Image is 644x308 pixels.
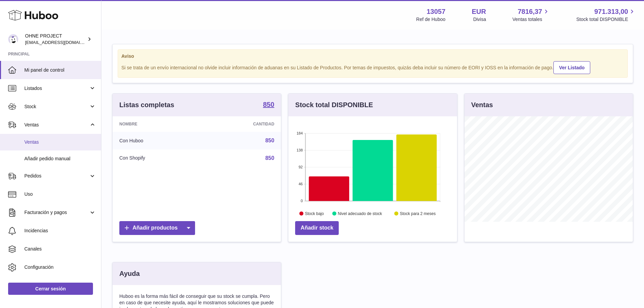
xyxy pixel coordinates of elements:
span: Listados [24,85,89,92]
strong: EUR [472,7,486,16]
th: Cantidad [202,116,281,132]
text: 92 [299,165,303,169]
a: 7816,37 Ventas totales [512,7,550,23]
div: OHNE PROJECT [25,33,86,46]
span: Facturación y pagos [24,209,89,216]
strong: 13057 [427,7,446,16]
text: Stock bajo [305,211,324,216]
h3: Listas completas [119,100,174,110]
span: Stock [24,103,89,110]
a: 850 [265,155,275,161]
span: Añadir pedido manual [24,156,96,162]
span: Configuración [24,264,96,270]
span: Ventas [24,122,89,128]
span: Ventas totales [512,16,550,23]
a: 971.313,00 Stock total DISPONIBLE [576,7,636,23]
text: 184 [296,131,303,135]
text: 138 [296,148,303,152]
span: Ventas [24,139,96,145]
span: Stock total DISPONIBLE [576,16,636,23]
span: Mi panel de control [24,67,96,73]
a: Cerrar sesión [8,283,93,295]
th: Nombre [113,116,202,132]
span: Uso [24,191,96,197]
text: 46 [299,182,303,186]
span: Canales [24,246,96,252]
text: Nivel adecuado de stock [338,211,383,216]
span: 7816,37 [518,7,542,16]
span: Pedidos [24,173,89,179]
td: Con Huboo [113,132,202,149]
div: Ref de Huboo [416,16,445,23]
a: Añadir stock [295,221,339,235]
h3: Stock total DISPONIBLE [295,100,373,110]
a: 850 [263,101,274,109]
h3: Ayuda [119,269,140,278]
td: Con Shopify [113,149,202,167]
div: Si se trata de un envío internacional no olvide incluir información de aduanas en su Listado de P... [121,60,624,74]
img: internalAdmin-13057@internal.huboo.com [8,34,18,44]
span: 971.313,00 [594,7,628,16]
strong: Aviso [121,53,624,60]
h3: Ventas [471,100,493,110]
a: Añadir productos [119,221,195,235]
span: [EMAIL_ADDRESS][DOMAIN_NAME] [25,40,99,45]
div: Divisa [473,16,486,23]
strong: 850 [263,101,274,108]
text: Stock para 2 meses [400,211,436,216]
text: 0 [301,199,303,203]
a: 850 [265,138,275,143]
span: Incidencias [24,228,96,234]
a: Ver Listado [553,61,590,74]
